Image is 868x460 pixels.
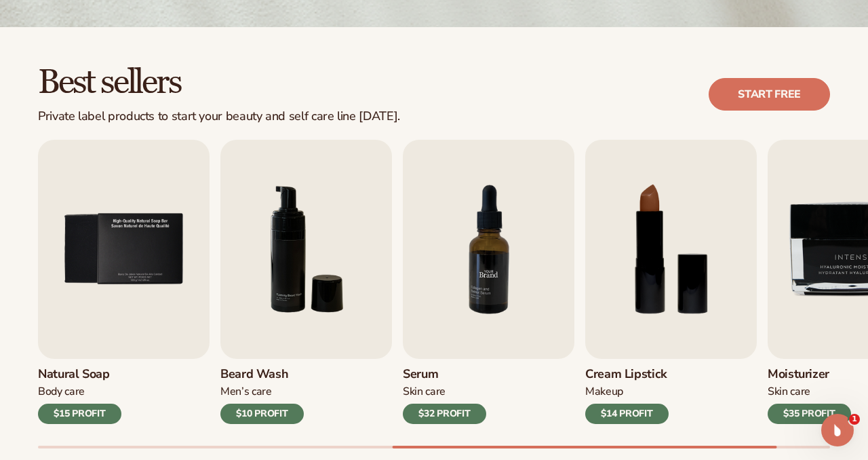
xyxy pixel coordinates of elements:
img: Shopify Image 8 [403,140,574,359]
h3: Beard Wash [220,367,304,382]
h3: Natural Soap [38,367,121,382]
div: Men’s Care [220,385,304,399]
a: 5 / 9 [38,140,210,424]
div: Body Care [38,385,121,399]
iframe: Intercom live chat [821,414,854,446]
h3: Serum [403,367,486,382]
h2: Best sellers [38,65,400,101]
div: $32 PROFIT [403,404,486,424]
div: Skin Care [403,385,486,399]
div: $14 PROFIT [585,404,669,424]
div: Private label products to start your beauty and self care line [DATE]. [38,109,400,124]
h3: Cream Lipstick [585,367,669,382]
div: $35 PROFIT [768,404,851,424]
a: Start free [709,78,830,111]
a: 7 / 9 [403,140,574,424]
a: 6 / 9 [220,140,392,424]
div: Skin Care [768,385,851,399]
span: 1 [849,414,860,425]
div: $10 PROFIT [220,404,304,424]
div: $15 PROFIT [38,404,121,424]
div: Makeup [585,385,669,399]
h3: Moisturizer [768,367,851,382]
a: 8 / 9 [585,140,757,424]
